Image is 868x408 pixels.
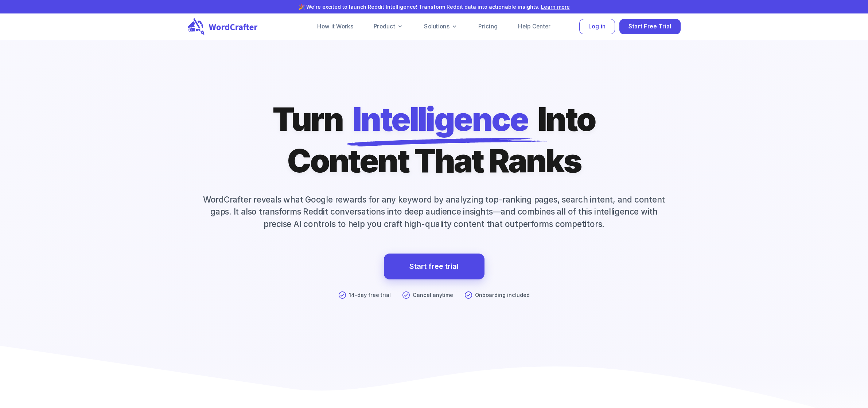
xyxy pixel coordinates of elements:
a: How it Works [308,19,362,34]
a: Product [365,19,412,34]
p: Cancel anytime [413,291,453,299]
span: Intelligence [353,98,528,140]
a: Learn more [541,4,570,10]
a: Start free trial [384,254,484,280]
p: WordCrafter reveals what Google rewards for any keyword by analyzing top-ranking pages, search in... [188,193,681,230]
a: Help Center [509,19,559,34]
span: Start Free Trial [628,22,672,32]
button: Log in [579,19,615,35]
a: Pricing [470,19,506,34]
span: Log in [588,22,606,32]
p: Onboarding included [475,291,530,299]
button: Start Free Trial [619,19,681,35]
p: 🎉 We're excited to launch Reddit Intelligence! Transform Reddit data into actionable insights. [115,3,754,11]
p: 14-day free trial [349,291,391,299]
a: Solutions [415,19,467,34]
a: Start free trial [409,260,459,273]
h1: Turn Into Content That Ranks [273,98,595,182]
